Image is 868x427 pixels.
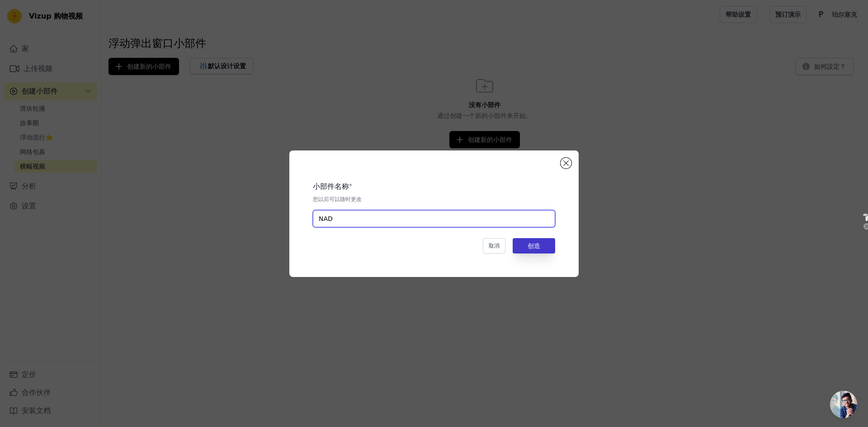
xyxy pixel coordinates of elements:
[561,158,571,169] button: 关闭模式
[313,182,349,191] font: 小部件名称
[528,242,540,249] font: 创造
[830,391,857,418] a: 开放式聊天
[313,196,362,202] font: 您以后可以随时更改
[489,243,500,249] font: 取消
